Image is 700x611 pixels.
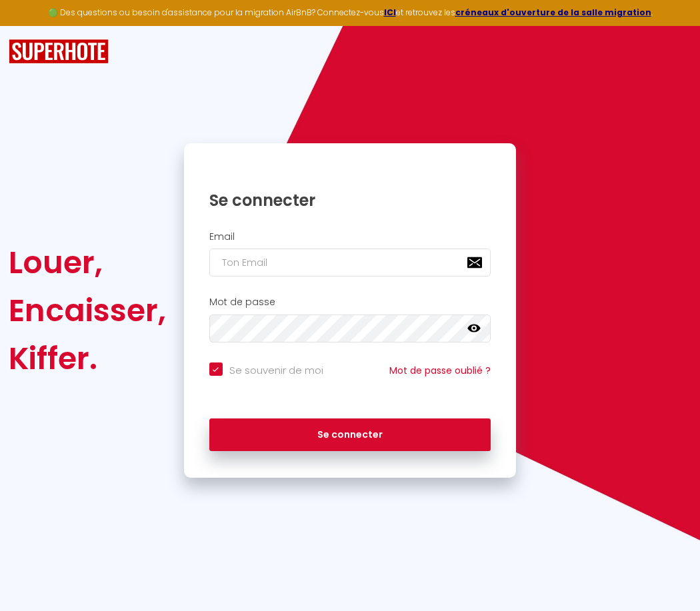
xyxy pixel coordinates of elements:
h1: Se connecter [209,190,491,211]
div: Encaisser, [9,287,166,334]
h2: Mot de passe [209,297,491,308]
img: SuperHote logo [9,39,109,64]
a: ICI [384,7,396,18]
div: Kiffer. [9,334,166,382]
a: Mot de passe oublié ? [389,364,491,377]
div: Louer, [9,239,166,287]
button: Se connecter [209,418,491,452]
a: créneaux d'ouverture de la salle migration [455,7,651,18]
h2: Email [209,231,491,243]
input: Ton Email [209,249,491,277]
